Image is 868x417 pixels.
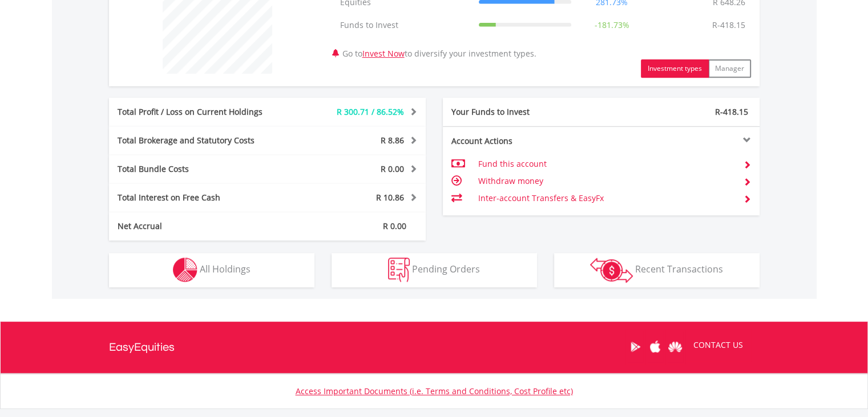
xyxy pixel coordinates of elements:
[708,59,751,78] button: Manager
[412,263,480,275] span: Pending Orders
[706,14,751,37] td: R-418.15
[388,258,410,282] img: pending_instructions-wht.png
[173,258,197,282] img: holdings-wht.png
[641,59,709,78] button: Investment types
[381,163,404,174] span: R 0.00
[715,106,748,117] span: R-418.15
[478,190,734,207] td: Inter-account Transfers & EasyFx
[665,329,685,364] a: Huawei
[635,263,723,275] span: Recent Transactions
[109,135,294,146] div: Total Brokerage and Statutory Costs
[109,163,294,175] div: Total Bundle Costs
[625,329,645,364] a: Google Play
[478,173,734,190] td: Withdraw money
[337,106,404,117] span: R 300.71 / 86.52%
[443,106,601,118] div: Your Funds to Invest
[554,253,760,287] button: Recent Transactions
[381,135,404,146] span: R 8.86
[109,220,294,232] div: Net Accrual
[296,386,573,396] a: Access Important Documents (i.e. Terms and Conditions, Cost Profile etc)
[383,220,406,231] span: R 0.00
[590,258,633,283] img: transactions-zar-wht.png
[109,322,175,373] a: EasyEquities
[109,106,294,118] div: Total Profit / Loss on Current Holdings
[334,14,473,37] td: Funds to Invest
[332,253,537,287] button: Pending Orders
[362,48,405,59] a: Invest Now
[443,135,601,147] div: Account Actions
[577,14,647,37] td: -181.73%
[109,253,314,287] button: All Holdings
[200,263,251,275] span: All Holdings
[478,155,734,173] td: Fund this account
[376,192,404,203] span: R 10.86
[109,192,294,203] div: Total Interest on Free Cash
[685,329,751,361] a: CONTACT US
[645,329,665,364] a: Apple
